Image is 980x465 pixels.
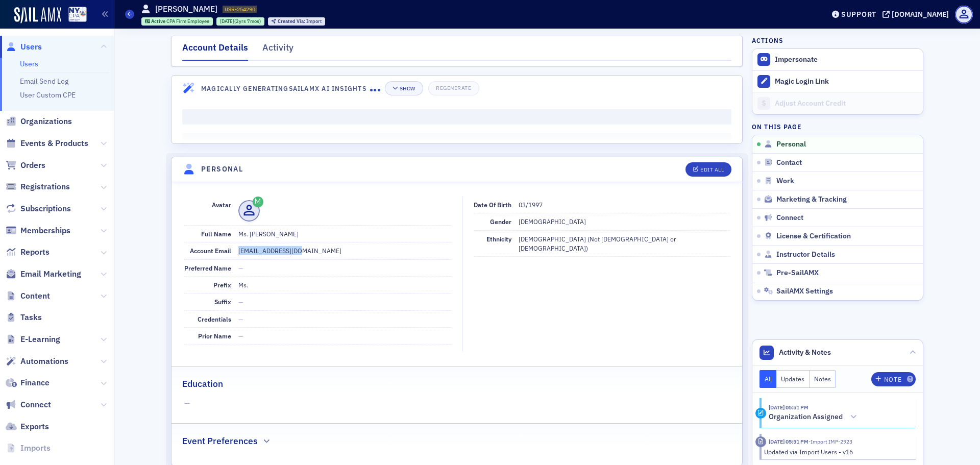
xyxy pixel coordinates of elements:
[201,84,370,93] h4: Magically Generating SailAMX AI Insights
[6,399,51,410] a: Connect
[776,250,835,259] span: Instructor Details
[213,281,231,289] span: Prefix
[883,11,952,18] button: [DOMAIN_NAME]
[486,235,511,243] span: Ethnicity
[6,421,49,432] a: Exports
[755,408,766,419] div: Activity
[238,242,452,259] dd: [EMAIL_ADDRESS][DOMAIN_NAME]
[182,41,248,61] div: Account Details
[6,138,88,149] a: Events & Products
[20,290,50,302] span: Content
[6,443,51,454] a: Imports
[278,18,306,25] span: Created Via :
[141,17,213,26] div: Active: Active: CPA Firm Employee
[238,264,243,272] span: —
[519,213,730,230] dd: [DEMOGRAPHIC_DATA]
[20,203,71,214] span: Subscriptions
[20,116,72,127] span: Organizations
[278,19,322,25] div: Import
[201,164,243,175] h4: Personal
[6,41,42,53] a: Users
[238,332,243,340] span: —
[776,370,810,388] button: Updates
[776,177,794,186] span: Work
[212,201,231,209] span: Avatar
[20,77,68,86] a: Email Send Log
[6,290,50,302] a: Content
[769,412,861,423] button: Organization Assigned
[68,7,87,22] img: SailAMX
[6,160,45,171] a: Orders
[262,41,293,60] div: Activity
[769,412,843,422] h5: Organization Assigned
[776,158,802,167] span: Contact
[20,443,51,454] span: Imports
[20,377,50,388] span: Finance
[238,226,452,242] dd: Ms. [PERSON_NAME]
[20,181,70,192] span: Registrations
[182,377,223,390] h2: Education
[808,438,852,445] span: Import IMP-2923
[238,277,452,293] dd: Ms.
[955,6,973,23] span: Profile
[775,99,918,108] div: Adjust Account Credit
[776,213,803,223] span: Connect
[776,287,833,296] span: SailAMX Settings
[776,140,806,149] span: Personal
[198,315,231,323] span: Credentials
[61,7,87,24] a: View Homepage
[841,10,876,19] div: Support
[752,70,923,92] button: Magic Login Link
[6,268,81,280] a: Email Marketing
[6,181,70,192] a: Registrations
[151,18,166,25] span: Active
[775,55,818,64] button: Impersonate
[6,312,42,323] a: Tasks
[20,334,60,345] span: E-Learning
[519,235,676,252] span: [DEMOGRAPHIC_DATA] (Not [DEMOGRAPHIC_DATA] or [DEMOGRAPHIC_DATA])
[14,7,61,23] img: SailAMX
[216,17,264,26] div: 2023-02-08 00:00:00
[201,230,231,238] span: Full Name
[474,201,511,209] span: Date of Birth
[166,18,209,25] span: CPA Firm Employee
[182,434,258,448] h2: Event Preferences
[490,217,511,226] span: Gender
[198,332,231,340] span: Prior Name
[184,398,730,409] span: —
[779,347,831,358] span: Activity & Notes
[752,92,923,114] a: Adjust Account Credit
[759,370,777,388] button: All
[764,447,909,456] div: Updated via Import Users - v16
[428,81,479,95] button: Regenerate
[145,18,210,25] a: Active CPA Firm Employee
[184,264,231,272] span: Preferred Name
[385,81,423,95] button: Show
[190,247,231,255] span: Account Email
[6,203,71,214] a: Subscriptions
[6,334,60,345] a: E-Learning
[238,298,243,306] span: —
[871,372,916,386] button: Note
[6,225,70,236] a: Memberships
[776,232,851,241] span: License & Certification
[400,86,415,91] div: Show
[6,247,50,258] a: Reports
[776,195,847,204] span: Marketing & Tracking
[20,268,81,280] span: Email Marketing
[752,36,783,45] h4: Actions
[775,77,918,86] div: Magic Login Link
[884,377,901,382] div: Note
[20,138,88,149] span: Events & Products
[155,4,217,15] h1: [PERSON_NAME]
[20,247,50,258] span: Reports
[20,421,49,432] span: Exports
[20,160,45,171] span: Orders
[755,436,766,447] div: Imported Activity
[225,6,255,13] span: USR-254290
[20,312,42,323] span: Tasks
[6,116,72,127] a: Organizations
[20,399,51,410] span: Connect
[20,90,76,100] a: User Custom CPE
